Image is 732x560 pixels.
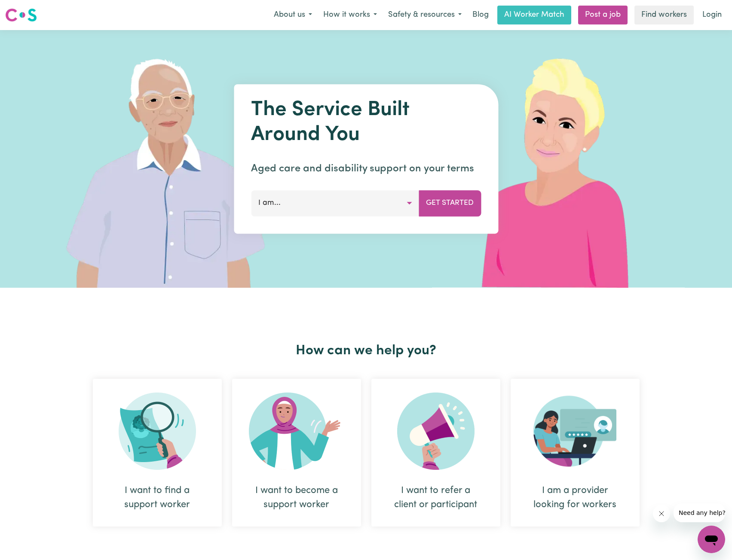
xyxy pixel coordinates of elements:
iframe: Close message [653,505,670,522]
div: I want to find a support worker [113,484,201,512]
iframe: Button to launch messaging window [698,526,725,553]
img: Refer [397,393,475,470]
div: I want to find a support worker [93,379,222,527]
img: Provider [533,393,617,470]
button: How it works [318,6,383,24]
a: Post a job [578,6,628,24]
img: Search [119,393,196,470]
a: Careseekers logo [5,5,37,25]
button: Get Started [419,190,481,216]
div: I am a provider looking for workers [511,379,640,527]
a: AI Worker Match [497,6,571,24]
a: Login [697,6,727,24]
button: I am... [251,190,419,216]
button: Safety & resources [383,6,467,24]
h2: How can we help you? [88,343,645,359]
button: About us [268,6,318,24]
a: Blog [467,6,494,24]
iframe: Message from company [674,503,725,522]
span: Need any help? [5,6,52,13]
div: I want to become a support worker [232,379,361,527]
p: Aged care and disability support on your terms [251,161,481,177]
a: Find workers [634,6,694,24]
div: I want to refer a client or participant [392,484,480,512]
img: Careseekers logo [5,7,37,23]
h1: The Service Built Around You [251,98,481,147]
div: I want to become a support worker [253,484,340,512]
div: I am a provider looking for workers [531,484,619,512]
img: Become Worker [249,393,344,470]
div: I want to refer a client or participant [371,379,500,527]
